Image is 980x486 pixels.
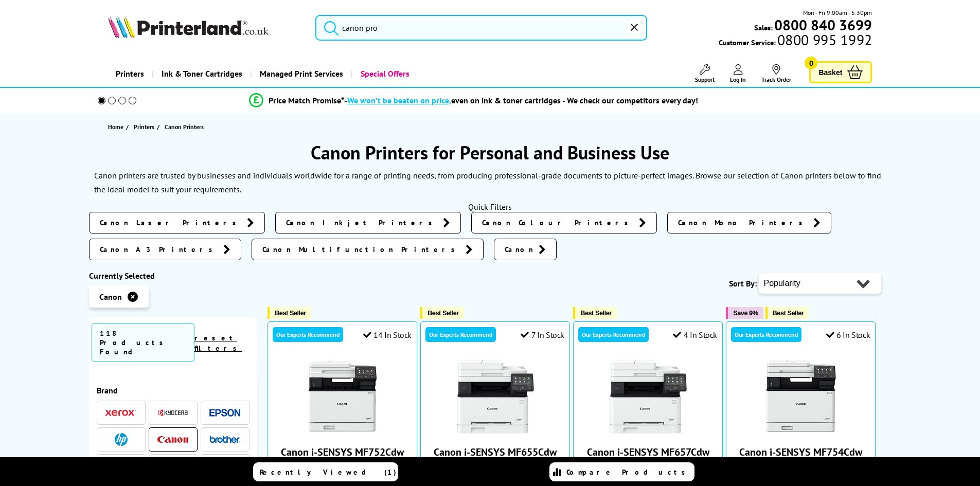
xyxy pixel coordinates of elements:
[695,76,715,83] span: Support
[108,15,269,38] img: Printerland Logo
[273,327,343,342] div: Our Experts Recommend
[253,462,398,481] a: Recently Viewed (1)
[209,433,240,446] a: Brother
[157,409,188,417] img: Kyocera
[194,333,242,353] a: reset filters
[482,218,634,228] span: Canon Colour Printers
[89,212,265,233] a: Canon Laser Printers
[209,436,240,443] img: Brother
[269,95,344,105] span: Price Match Promise*
[580,309,612,317] span: Best Seller
[268,307,311,319] button: Best Seller
[673,330,717,340] div: 4 In Stock
[566,467,691,477] span: Compare Products
[805,57,817,69] span: 0
[730,64,746,83] a: Log In
[761,64,791,83] a: Track Order
[695,64,715,83] a: Support
[774,15,872,34] b: 0800 840 3699
[100,244,218,255] span: Canon A3 Printers
[165,123,204,131] span: Canon Printers
[351,61,417,87] a: Special Offers
[776,35,872,45] span: 0800 995 1992
[818,65,842,79] span: Basket
[809,61,872,83] a: Basket 0
[105,433,136,446] a: HP
[457,427,534,437] a: Canon i-SENSYS MF655Cdw
[726,307,763,319] button: Save 9%
[420,307,464,319] button: Best Seller
[505,244,533,255] span: Canon
[84,92,864,110] li: modal_Promise
[578,327,649,342] div: Our Experts Recommend
[134,121,154,132] span: Printers
[100,218,242,228] span: Canon Laser Printers
[304,427,381,437] a: Canon i-SENSYS MF752Cdw
[762,358,840,435] img: Canon i-SENSYS MF754Cdw
[762,427,840,437] a: Canon i-SENSYS MF754Cdw
[754,23,773,32] span: Sales:
[521,330,564,340] div: 7 In Stock
[209,409,240,417] img: Epson
[157,436,188,443] img: Canon
[115,433,128,446] img: HP
[99,292,122,302] span: Canon
[731,327,801,342] div: Our Experts Recommend
[260,467,397,477] span: Recently Viewed (1)
[286,218,438,228] span: Canon Inkjet Printers
[89,202,892,212] div: Quick Filters
[773,20,872,30] a: 0800 840 3699
[803,8,872,17] span: Mon - Fri 9:00am - 5:30pm
[739,445,862,459] a: Canon i-SENSYS MF754Cdw
[89,140,892,165] h1: Canon Printers for Personal and Business Use
[425,327,496,342] div: Our Experts Recommend
[549,462,694,481] a: Compare Products
[105,406,136,419] a: Xerox
[719,35,872,47] span: Customer Service:
[667,212,831,233] a: Canon Mono Printers
[434,445,557,459] a: Canon i-SENSYS MF655Cdw
[347,95,451,105] span: We won’t be beaten on price,
[89,271,258,281] div: Currently Selected
[92,323,194,362] span: 118 Products Found
[494,239,557,260] a: Canon
[730,76,746,83] span: Log In
[157,433,188,446] a: Canon
[587,445,709,459] a: Canon i-SENSYS MF657Cdw
[344,95,698,105] div: - even on ink & toner cartridges - We check our competitors every day!
[252,239,484,260] a: Canon Multifunction Printers
[281,445,404,459] a: Canon i-SENSYS MF752Cdw
[773,309,804,317] span: Best Seller
[262,244,460,255] span: Canon Multifunction Printers
[89,239,241,260] a: Canon A3 Printers
[678,218,808,228] span: Canon Mono Printers
[733,309,758,317] span: Save 9%
[610,427,687,437] a: Canon i-SENSYS MF657Cdw
[209,406,240,419] a: Epson
[363,330,412,340] div: 14 In Stock
[108,121,126,132] a: Home
[427,309,459,317] span: Best Seller
[457,358,534,435] img: Canon i-SENSYS MF655Cdw
[134,121,157,132] a: Printers
[97,385,250,395] span: Brand
[573,307,617,319] button: Best Seller
[250,61,351,87] a: Managed Print Services
[152,61,250,87] a: Ink & Toner Cartridges
[304,358,381,435] img: Canon i-SENSYS MF752Cdw
[275,212,461,233] a: Canon Inkjet Printers
[471,212,657,233] a: Canon Colour Printers
[108,61,152,87] a: Printers
[275,309,306,317] span: Best Seller
[162,61,242,87] span: Ink & Toner Cartridges
[729,278,757,289] span: Sort By:
[157,406,188,419] a: Kyocera
[94,169,886,196] p: Canon printers are trusted by businesses and individuals worldwide for a range of printing needs,...
[610,358,687,435] img: Canon i-SENSYS MF657Cdw
[108,15,303,40] a: Printerland Logo
[765,307,809,319] button: Best Seller
[826,330,870,340] div: 6 In Stock
[105,409,136,417] img: Xerox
